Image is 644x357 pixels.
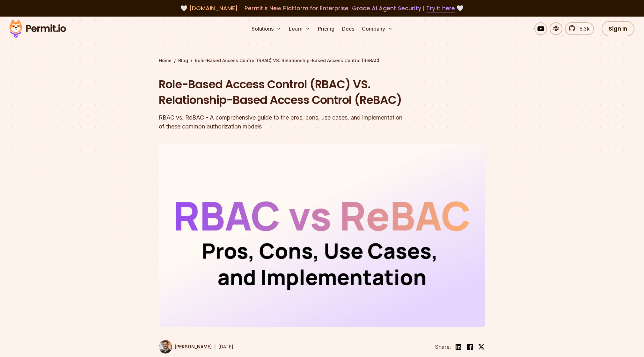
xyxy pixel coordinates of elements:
a: 5.3k [565,22,594,35]
span: [DOMAIN_NAME] - Permit's New Platform for Enterprise-Grade AI Agent Security | [189,4,455,12]
p: [PERSON_NAME] [175,344,212,350]
img: twitter [478,344,485,350]
button: Solutions [249,22,284,35]
a: Home [159,57,172,64]
a: [PERSON_NAME] [159,340,212,353]
button: Learn [286,22,313,35]
a: Docs [340,22,357,35]
img: linkedin [455,343,462,351]
div: / / [159,57,485,64]
img: Permit logo [6,18,69,40]
time: [DATE] [218,344,233,349]
h1: Role-Based Access Control (RBAC) VS. Relationship-Based Access Control (ReBAC) [159,76,404,108]
a: Blog [178,57,188,64]
div: | [214,343,216,351]
img: Daniel Bass [159,340,172,353]
div: RBAC vs. ReBAC - A comprehensive guide to the pros, cons, use cases, and implementation of these ... [159,113,404,131]
a: Pricing [315,22,337,35]
span: 5.3k [576,25,589,33]
img: Role-Based Access Control (RBAC) VS. Relationship-Based Access Control (ReBAC) [159,144,485,327]
li: Share: [435,343,451,351]
button: Company [359,22,395,35]
img: facebook [466,343,474,351]
div: 🤍 🤍 [15,4,629,13]
a: Try it here [426,4,455,12]
a: Sign In [602,21,634,36]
